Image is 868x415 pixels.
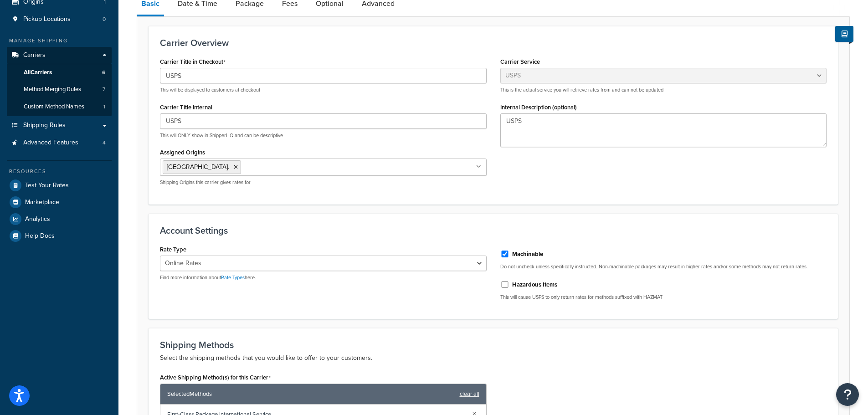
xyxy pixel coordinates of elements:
[160,179,487,186] p: Shipping Origins this carrier gives rates for
[160,225,827,236] h3: Account Settings
[7,134,112,151] a: Advanced Features4
[500,263,827,270] p: Do not uncheck unless specifically instructed. Non-machinable packages may result in higher rates...
[24,69,52,77] span: All Carriers
[167,388,455,400] span: Selected Methods
[25,199,59,206] span: Marketplace
[500,113,827,147] textarea: USPS
[512,250,543,258] label: Machinable
[7,47,112,116] li: Carriers
[7,134,112,151] li: Advanced Features
[7,211,112,227] a: Analytics
[160,274,487,281] p: Find more information about here.
[25,182,69,190] span: Test Your Rates
[160,38,827,48] h3: Carrier Overview
[24,103,84,111] span: Custom Method Names
[25,232,55,240] span: Help Docs
[23,139,78,147] span: Advanced Features
[7,98,112,115] li: Custom Method Names
[25,215,50,223] span: Analytics
[500,104,577,111] label: Internal Description (optional)
[160,87,487,93] p: This will be displayed to customers at checkout
[167,162,229,172] span: [GEOGRAPHIC_DATA].
[7,47,112,64] a: Carriers
[24,86,81,93] span: Method Merging Rules
[160,340,827,350] h3: Shipping Methods
[835,26,853,42] button: Show Help Docs
[500,58,540,65] label: Carrier Service
[160,58,226,66] label: Carrier Title in Checkout
[7,228,112,244] a: Help Docs
[7,168,112,175] div: Resources
[7,177,112,194] a: Test Your Rates
[160,132,487,139] p: This will ONLY show in ShipperHQ and can be descriptive
[23,15,71,23] span: Pickup Locations
[500,294,827,301] p: This will cause USPS to only return rates for methods suffixed with HAZMAT
[103,139,106,147] span: 4
[7,117,112,134] a: Shipping Rules
[23,122,66,129] span: Shipping Rules
[160,246,186,253] label: Rate Type
[221,274,245,281] a: Rate Types
[160,104,212,111] label: Carrier Title Internal
[103,86,105,93] span: 7
[23,51,46,59] span: Carriers
[460,388,479,400] a: clear all
[7,11,112,28] li: Pickup Locations
[836,383,859,406] button: Open Resource Center
[103,103,105,111] span: 1
[7,64,112,81] a: AllCarriers6
[500,87,827,93] p: This is the actual service you will retrieve rates from and can not be updated
[512,281,557,289] label: Hazardous Items
[160,374,271,381] label: Active Shipping Method(s) for this Carrier
[7,81,112,98] a: Method Merging Rules7
[102,69,105,77] span: 6
[7,37,112,45] div: Manage Shipping
[7,194,112,210] a: Marketplace
[7,81,112,98] li: Method Merging Rules
[160,353,827,364] p: Select the shipping methods that you would like to offer to your customers.
[103,15,106,23] span: 0
[7,98,112,115] a: Custom Method Names1
[160,149,205,156] label: Assigned Origins
[7,11,112,28] a: Pickup Locations0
